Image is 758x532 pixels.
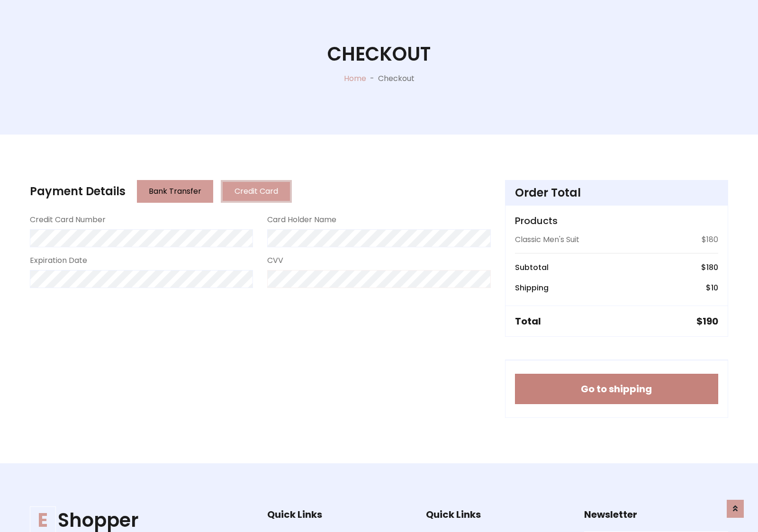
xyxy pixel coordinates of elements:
[515,374,718,404] button: Go to shipping
[515,283,549,292] h6: Shipping
[267,214,336,225] label: Card Holder Name
[515,316,541,327] h5: Total
[267,255,283,266] label: CVV
[267,509,411,520] h5: Quick Links
[703,315,718,328] span: 190
[706,283,718,292] h6: $
[221,180,292,203] button: Credit Card
[30,185,126,198] h4: Payment Details
[30,509,237,532] h1: Shopper
[515,234,579,245] p: Classic Men's Suit
[515,186,718,200] h4: Order Total
[706,262,718,273] span: 180
[137,180,213,203] button: Bank Transfer
[30,255,87,266] label: Expiration Date
[515,263,549,272] h6: Subtotal
[711,282,718,293] span: 10
[378,73,415,84] p: Checkout
[366,73,378,84] p: -
[327,43,431,65] h1: Checkout
[696,316,718,327] h5: $
[702,234,718,245] p: $180
[344,73,366,84] a: Home
[701,263,718,272] h6: $
[515,215,718,226] h5: Products
[30,509,237,532] a: EShopper
[30,214,106,225] label: Credit Card Number
[584,509,728,520] h5: Newsletter
[426,509,570,520] h5: Quick Links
